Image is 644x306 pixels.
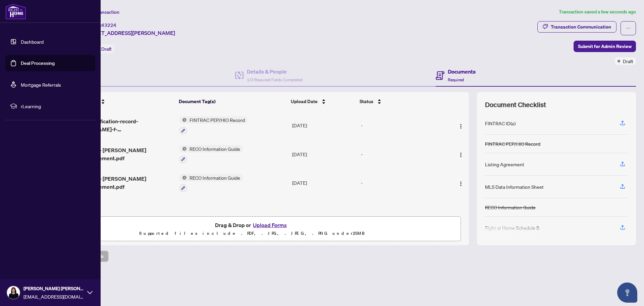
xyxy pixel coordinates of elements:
div: Transaction Communication [551,21,611,32]
th: Upload Date [288,92,357,111]
a: Mortgage Referrals [21,82,61,88]
span: Upload Date [291,98,318,105]
span: RECO Guide - [PERSON_NAME] Acknowledgement.pdf [68,146,174,162]
img: Logo [458,152,464,158]
span: RECO Information Guide [187,174,243,181]
img: Logo [458,181,464,186]
button: Transaction Communication [537,21,616,33]
span: Drag & Drop orUpload FormsSupported files include .PDF, .JPG, .JPEG, .PNG under25MB [43,217,461,242]
span: Draft [623,57,633,65]
div: - [361,179,442,186]
span: Document Checklist [485,100,546,110]
span: [PERSON_NAME] [PERSON_NAME] [23,285,84,292]
span: RECO Guide - [PERSON_NAME] Acknowledgement.pdf [68,175,174,191]
span: fintrac-identification-record-[PERSON_NAME]-f-[PERSON_NAME]-20250812-044131.pdf [68,117,174,133]
span: Required [448,77,464,82]
button: Logo [455,149,466,160]
img: logo [5,3,26,19]
span: 1/3 Required Fields Completed [247,77,303,82]
button: Open asap [617,282,637,303]
div: - [361,150,442,158]
th: (3) File Name [65,92,176,111]
span: RECO Information Guide [187,145,243,152]
span: Submit for Admin Review [578,41,632,52]
button: Status IconFINTRAC PEP/HIO Record [179,116,248,134]
img: Logo [458,124,464,129]
button: Upload Forms [251,221,289,229]
span: View Transaction [84,9,119,15]
img: Profile Icon [7,286,20,299]
img: Status Icon [179,145,187,152]
div: Right at Home Schedule B [485,224,539,231]
span: Drag & Drop or [215,221,289,229]
button: Status IconRECO Information Guide [179,174,243,192]
button: Status IconRECO Information Guide [179,145,243,163]
td: [DATE] [289,140,359,169]
img: Status Icon [179,174,187,181]
div: MLS Data Information Sheet [485,183,544,190]
span: Status [360,98,373,105]
p: Supported files include .PDF, .JPG, .JPEG, .PNG under 25 MB [47,229,457,237]
span: 43224 [101,22,116,28]
div: - [361,122,442,129]
button: Logo [455,120,466,131]
h4: Documents [448,68,476,76]
a: Dashboard [21,39,44,45]
div: FINTRAC ID(s) [485,120,516,127]
td: [DATE] [289,111,359,140]
button: Submit for Admin Review [574,41,636,52]
img: Status Icon [179,116,187,124]
span: [STREET_ADDRESS][PERSON_NAME] [83,29,175,37]
span: [EMAIL_ADDRESS][DOMAIN_NAME] [23,293,84,300]
button: Logo [455,177,466,188]
div: Listing Agreement [485,161,524,168]
article: Transaction saved a few seconds ago [559,8,636,16]
span: Draft [101,46,112,52]
a: Deal Processing [21,60,55,66]
span: FINTRAC PEP/HIO Record [187,116,248,124]
td: [DATE] [289,169,359,198]
div: FINTRAC PEP/HIO Record [485,140,540,147]
span: ellipsis [626,26,631,31]
h4: Details & People [247,68,303,76]
th: Status [357,92,443,111]
th: Document Tag(s) [176,92,288,111]
span: rLearning [21,102,91,110]
div: RECO Information Guide [485,204,536,211]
